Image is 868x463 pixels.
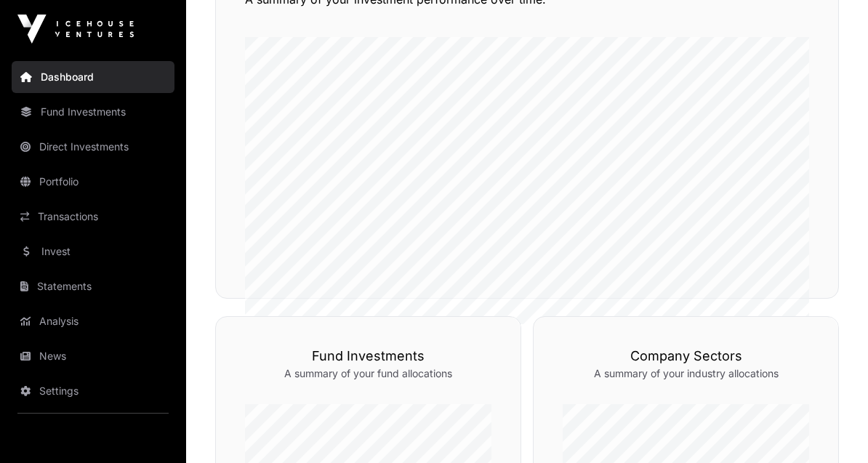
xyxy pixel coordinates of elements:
p: A summary of your fund allocations [245,366,491,381]
a: Statements [12,270,174,302]
iframe: Chat Widget [795,393,868,463]
h3: Fund Investments [245,346,491,366]
a: Analysis [12,305,174,337]
h3: Company Sectors [563,346,809,366]
a: News [12,340,174,372]
p: A summary of your industry allocations [563,366,809,381]
a: Invest [12,235,174,267]
img: Icehouse Ventures Logo [17,15,134,44]
a: Portfolio [12,166,174,198]
a: Transactions [12,201,174,233]
a: Direct Investments [12,131,174,163]
a: Dashboard [12,61,174,93]
a: Settings [12,375,174,407]
a: Fund Investments [12,96,174,128]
